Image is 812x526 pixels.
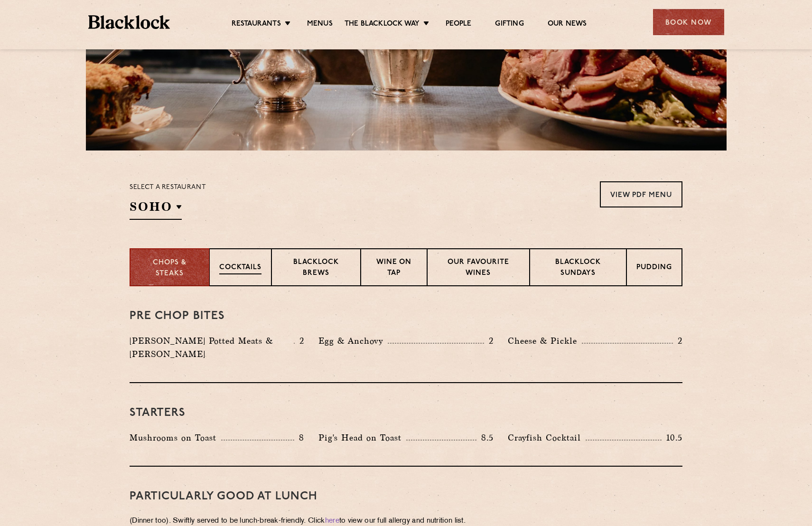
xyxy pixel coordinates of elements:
a: View PDF Menu [600,181,682,207]
p: 8.5 [476,432,494,444]
img: BL_Textured_Logo-footer-cropped.svg [88,15,170,29]
h3: Pre Chop Bites [130,310,682,322]
p: Crayfish Cocktail [508,431,586,444]
p: Blacklock Sundays [540,257,616,280]
p: [PERSON_NAME] Potted Meats & [PERSON_NAME] [130,334,294,361]
p: Cocktails [219,263,261,274]
p: Mushrooms on Toast [130,431,221,444]
a: People [446,19,471,30]
p: Pig's Head on Toast [318,431,406,444]
h3: PARTICULARLY GOOD AT LUNCH [130,490,682,503]
h3: Starters [130,407,682,419]
div: Book Now [653,9,724,35]
h2: SOHO [130,198,182,220]
a: Our News [548,19,587,30]
p: 8 [294,432,304,444]
p: Our favourite wines [437,257,519,280]
p: Blacklock Brews [281,257,351,280]
p: Select a restaurant [130,181,206,194]
p: 10.5 [662,432,682,444]
p: 2 [673,335,682,347]
a: Menus [307,19,333,30]
a: here [325,517,339,525]
a: The Blacklock Way [345,19,420,30]
p: Egg & Anchovy [318,334,388,348]
a: Gifting [495,19,523,30]
p: 2 [484,335,494,347]
p: Wine on Tap [371,257,417,280]
p: Pudding [636,263,672,274]
p: 2 [295,335,304,347]
p: Chops & Steaks [140,258,199,279]
p: Cheese & Pickle [508,334,582,348]
a: Restaurants [232,19,281,30]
